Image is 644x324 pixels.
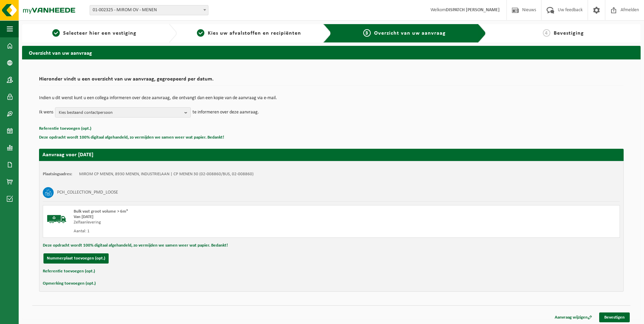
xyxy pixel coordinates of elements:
button: Opmerking toevoegen (opt.) [43,279,96,288]
div: Zelfaanlevering [74,220,358,225]
strong: Van [DATE] [74,215,93,219]
span: 01-002325 - MIROM OV - MENEN [90,5,208,15]
h3: PCH_COLLECTION_PMD_LOOSE [57,187,118,198]
p: Ik wens [39,107,53,118]
strong: DISPATCH [PERSON_NAME] [446,7,500,13]
strong: Aanvraag voor [DATE] [42,152,93,158]
strong: Plaatsingsadres: [43,172,72,176]
span: 4 [543,29,550,37]
a: 1Selecteer hier een vestiging [25,29,163,37]
a: Aanvraag wijzigen [550,312,597,322]
span: Kies uw afvalstoffen en recipiënten [208,31,301,36]
img: BL-SO-LV.png [47,209,67,229]
span: 1 [52,29,60,37]
span: Overzicht van uw aanvraag [374,31,446,36]
p: Indien u dit wenst kunt u een collega informeren over deze aanvraag, die ontvangt dan een kopie v... [39,96,624,101]
button: Referentie toevoegen (opt.) [43,267,95,276]
p: te informeren over deze aanvraag. [192,107,259,118]
td: MIROM CP MENEN, 8930 MENEN, INDUSTRIELAAN | CP MENEN 30 (02-008860/BUS, 02-008860) [79,172,254,177]
span: 3 [363,29,371,37]
span: Kies bestaand contactpersoon [59,108,182,118]
div: Aantal: 1 [74,229,358,234]
span: 01-002325 - MIROM OV - MENEN [90,5,208,15]
h2: Overzicht van uw aanvraag [22,46,641,59]
button: Deze opdracht wordt 100% digitaal afgehandeld, zo vermijden we samen weer wat papier. Bedankt! [43,241,228,250]
button: Deze opdracht wordt 100% digitaal afgehandeld, zo vermijden we samen weer wat papier. Bedankt! [39,133,224,142]
a: Bevestigen [599,312,630,322]
span: Selecteer hier een vestiging [63,31,136,36]
button: Kies bestaand contactpersoon [55,107,191,118]
span: 2 [197,29,204,37]
button: Nummerplaat toevoegen (opt.) [43,253,109,264]
span: Bevestiging [554,31,584,36]
a: 2Kies uw afvalstoffen en recipiënten [180,29,318,37]
h2: Hieronder vindt u een overzicht van uw aanvraag, gegroepeerd per datum. [39,76,624,86]
button: Referentie toevoegen (opt.) [39,124,91,133]
span: Bulk vast groot volume > 6m³ [74,209,128,214]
